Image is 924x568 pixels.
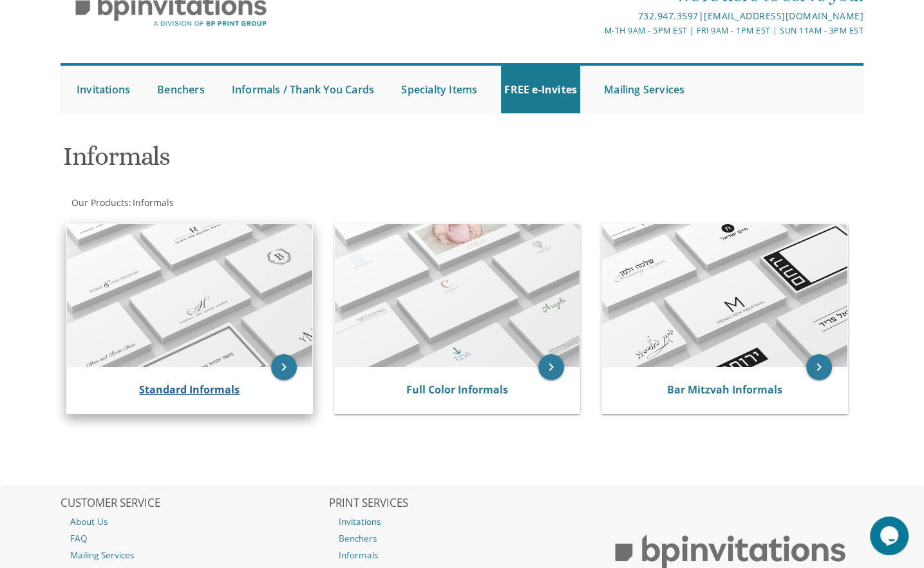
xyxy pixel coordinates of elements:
img: Full Color Informals [335,224,580,367]
a: keyboard_arrow_right [538,354,564,380]
a: Informals [329,547,596,563]
h2: PRINT SERVICES [329,497,596,510]
span: Informals [133,196,174,209]
a: Full Color Informals [406,383,508,397]
a: keyboard_arrow_right [271,354,297,380]
img: Standard Informals [67,224,312,367]
a: Invitations [73,66,133,113]
div: M-Th 9am - 5pm EST | Fri 9am - 1pm EST | Sun 11am - 3pm EST [329,24,863,37]
a: keyboard_arrow_right [806,354,832,380]
a: 732.947.3597 [637,10,698,22]
div: : [61,196,462,209]
a: Bar Mitzvah Informals [667,383,782,397]
div: | [329,8,863,24]
a: [EMAIL_ADDRESS][DOMAIN_NAME] [704,10,863,22]
h2: CUSTOMER SERVICE [61,497,327,510]
a: FREE e-Invites [501,66,580,113]
img: Bar Mitzvah Informals [602,224,847,367]
a: Invitations [329,513,596,530]
iframe: chat widget [870,516,911,555]
a: Informals [131,196,174,209]
a: Our Products [70,196,129,209]
a: Mailing Services [61,547,327,563]
a: Benchers [329,530,596,547]
h1: Informals [63,142,589,180]
a: Mailing Services [601,66,688,113]
a: Informals / Thank You Cards [229,66,377,113]
a: Specialty Items [398,66,480,113]
a: About Us [61,513,327,530]
a: FAQ [61,530,327,547]
a: Standard Informals [139,383,240,397]
a: Benchers [154,66,208,113]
